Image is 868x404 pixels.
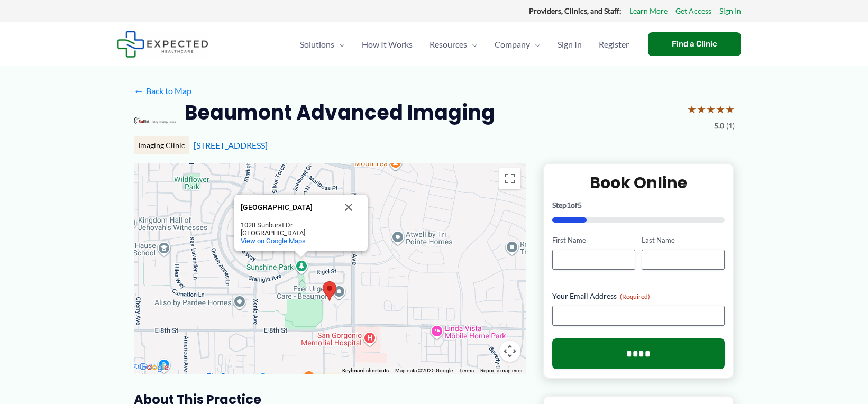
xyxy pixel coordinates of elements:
a: Register [590,26,637,63]
button: Keyboard shortcuts [342,367,389,374]
span: Register [599,26,629,63]
div: Imaging Clinic [134,136,189,154]
div: Sunshine Park [234,195,368,251]
span: Company [495,26,530,63]
a: Learn More [629,4,668,18]
a: Terms (opens in new tab) [459,368,474,373]
div: [GEOGRAPHIC_DATA] [241,204,336,212]
span: 5 [578,200,582,209]
a: Sign In [549,26,590,63]
span: ★ [706,99,716,119]
span: 1 [567,200,571,209]
span: Map data ©2025 Google [395,368,453,373]
a: How It Works [353,26,421,63]
div: [GEOGRAPHIC_DATA] [241,229,336,237]
a: SolutionsMenu Toggle [291,26,353,63]
h2: Book Online [552,172,725,193]
a: Get Access [675,4,711,18]
p: Step of [552,201,725,209]
span: ★ [716,99,725,119]
span: Menu Toggle [530,26,541,63]
span: ★ [687,99,697,119]
label: Last Name [642,235,725,245]
span: How It Works [362,26,413,63]
a: ResourcesMenu Toggle [421,26,486,63]
span: ← [134,86,144,96]
button: Close [336,195,361,220]
a: Open this area in Google Maps (opens a new window) [136,361,171,374]
span: Menu Toggle [334,26,345,63]
strong: Providers, Clinics, and Staff: [529,6,622,15]
a: Report a map error [480,368,523,373]
a: CompanyMenu Toggle [486,26,549,63]
span: (Required) [620,292,650,300]
label: First Name [552,235,635,245]
span: 5.0 [714,119,724,133]
div: [STREET_ADDRESS] [194,140,735,151]
img: Expected Healthcare Logo - side, dark font, small [117,31,208,58]
span: Sign In [558,26,582,63]
span: (1) [726,119,735,133]
h2: Beaumont Advanced Imaging [185,99,495,125]
label: Your Email Address [552,291,725,301]
span: ★ [725,99,735,119]
span: Resources [430,26,467,63]
span: ★ [697,99,706,119]
a: Sign In [719,4,741,18]
button: Toggle fullscreen view [499,168,520,189]
a: View on Google Maps [241,237,306,245]
a: ←Back to Map [134,83,191,99]
span: Solutions [300,26,334,63]
button: Map camera controls [499,341,520,362]
a: Find a Clinic [648,32,741,56]
span: Menu Toggle [467,26,478,63]
div: 1028 Sunburst Dr [241,221,336,229]
nav: Primary Site Navigation [291,26,637,63]
img: Google [136,361,171,374]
